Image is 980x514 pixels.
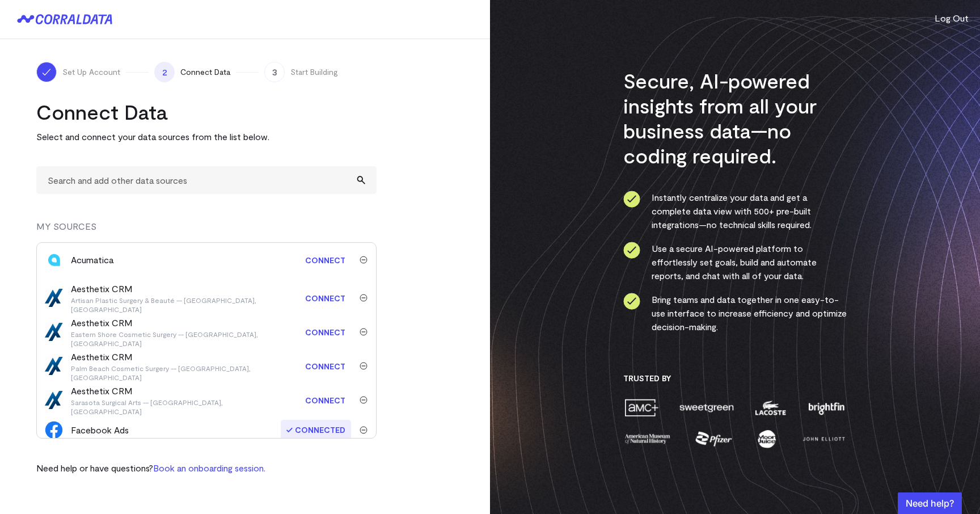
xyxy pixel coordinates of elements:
div: Aesthetix CRM [71,384,282,416]
p: Artisan Plastic Surgery & Beauté -- [GEOGRAPHIC_DATA], [GEOGRAPHIC_DATA] [71,296,282,314]
img: aesthetix_crm-416afc8b.png [45,391,63,409]
li: Use a secure AI-powered platform to effortlessly set goals, build and automate reports, and chat ... [623,242,847,283]
img: trash-40e54a27.svg [360,256,367,264]
a: Connect [299,322,351,343]
img: ico-check-circle-4b19435c.svg [623,242,640,259]
a: Connect [299,356,351,377]
img: trash-40e54a27.svg [360,396,367,404]
div: Aesthetix CRM [71,282,282,314]
a: Connect [299,390,351,411]
li: Instantly centralize your data and get a complete data view with 500+ pre-built integrations—no t... [623,191,847,231]
img: ico-check-white-5ff98cb1.svg [41,66,52,78]
button: Log Out [935,11,969,25]
div: Aesthetix CRM [71,316,282,348]
img: aesthetix_crm-416afc8b.png [45,323,63,341]
img: aesthetix_crm-416afc8b.png [45,357,63,375]
img: ico-check-circle-4b19435c.svg [623,191,640,208]
img: aesthetix_crm-416afc8b.png [45,289,63,307]
span: Connect Data [180,66,230,78]
img: trash-40e54a27.svg [360,426,367,434]
span: Set Up Account [62,66,120,78]
div: Facebook Ads [71,423,129,437]
img: amc-0b11a8f1.png [623,398,660,418]
span: Connected [281,420,351,440]
img: trash-40e54a27.svg [360,362,367,370]
img: acumatica-986c74c2.svg [45,251,63,269]
img: trash-40e54a27.svg [360,294,367,302]
p: Select and connect your data sources from the list below. [36,130,377,144]
li: Bring teams and data together in one easy-to-use interface to increase efficiency and optimize de... [623,293,847,334]
img: sweetgreen-1d1fb32c.png [678,398,735,418]
div: Acumatica [71,253,113,267]
a: Book an onboarding session. [153,462,265,473]
img: brightfin-a251e171.png [806,398,847,418]
a: Connect [299,288,351,309]
a: Connect [299,250,351,271]
input: Search and add other data sources [36,166,377,194]
img: lacoste-7a6b0538.png [754,398,787,418]
span: Start Building [290,66,338,78]
p: Palm Beach Cosmetic Surgery -- [GEOGRAPHIC_DATA], [GEOGRAPHIC_DATA] [71,364,282,382]
img: facebook_ads-56946ca1.svg [45,421,63,439]
img: moon-juice-c312e729.png [755,429,778,449]
img: amnh-5afada46.png [623,429,672,449]
h2: Connect Data [36,99,377,124]
p: Need help or have questions? [36,461,265,475]
img: john-elliott-25751c40.png [801,429,847,449]
h3: Secure, AI-powered insights from all your business data—no coding required. [623,68,847,168]
img: ico-check-circle-4b19435c.svg [623,293,640,310]
span: 2 [154,62,175,82]
img: pfizer-e137f5fc.png [694,429,733,449]
h3: Trusted By [623,373,847,384]
div: Aesthetix CRM [71,350,282,382]
span: 3 [264,62,285,82]
img: trash-40e54a27.svg [360,328,367,336]
p: Sarasota Surgical Arts -- [GEOGRAPHIC_DATA], [GEOGRAPHIC_DATA] [71,398,282,416]
p: Eastern Shore Cosmetic Surgery -- [GEOGRAPHIC_DATA], [GEOGRAPHIC_DATA] [71,330,282,348]
div: MY SOURCES [36,220,377,242]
